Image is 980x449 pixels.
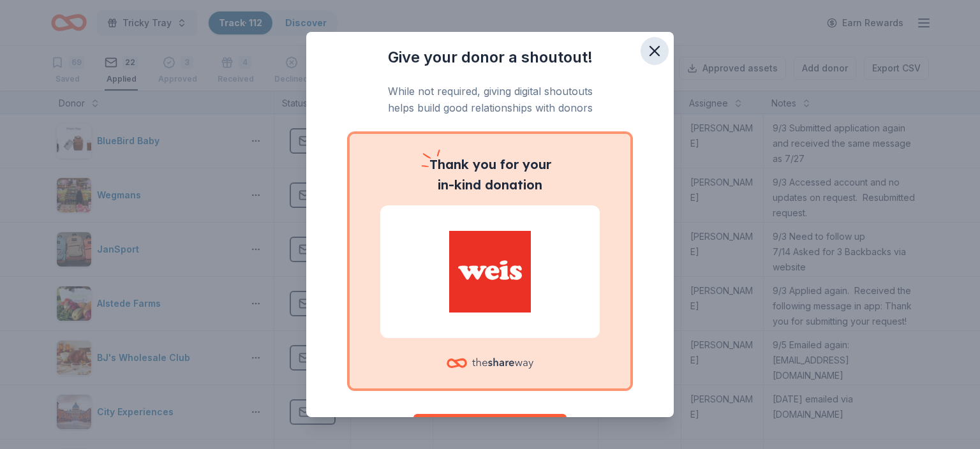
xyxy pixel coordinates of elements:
span: Thank [429,156,469,172]
h3: Give your donor a shoutout! [332,47,648,68]
p: you for your in-kind donation [380,154,600,195]
p: While not required, giving digital shoutouts helps build good relationships with donors [332,83,648,117]
button: Download assets [413,414,567,439]
img: Weis Markets [396,231,584,313]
